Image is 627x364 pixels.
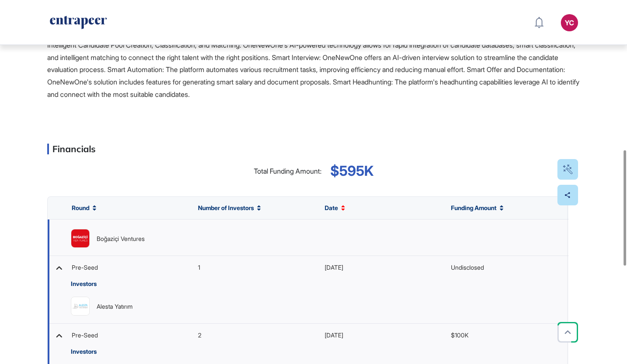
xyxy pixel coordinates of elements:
[198,263,200,272] div: 1
[198,331,201,340] div: 2
[71,303,89,310] img: image
[325,205,338,211] span: Date
[561,14,578,31] button: YC
[325,263,343,272] div: [DATE]
[330,163,374,179] strong: $595K
[72,331,98,340] div: Pre-Seed
[71,230,89,248] img: image
[71,347,572,356] div: Investors
[451,263,484,272] div: Undisclosed
[71,297,90,316] a: image
[71,280,572,289] div: Investors
[72,263,98,272] div: Pre-Seed
[72,205,89,211] span: Round
[52,144,96,154] h2: Financials
[325,331,343,340] div: [DATE]
[451,205,496,211] span: Funding Amount
[49,16,108,30] a: entrapeer-logo
[47,41,579,99] span: Intelligent Candidate Pool Creation, Classification, and Matching: OneNewOne's AI-powered technol...
[97,234,145,243] a: Boğaziçi Ventures
[451,331,469,340] div: $100K
[254,167,322,175] span: Total Funding Amount:
[97,302,133,311] a: Alesta Yatırım
[198,205,254,211] span: Number of Investors
[71,229,90,248] a: image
